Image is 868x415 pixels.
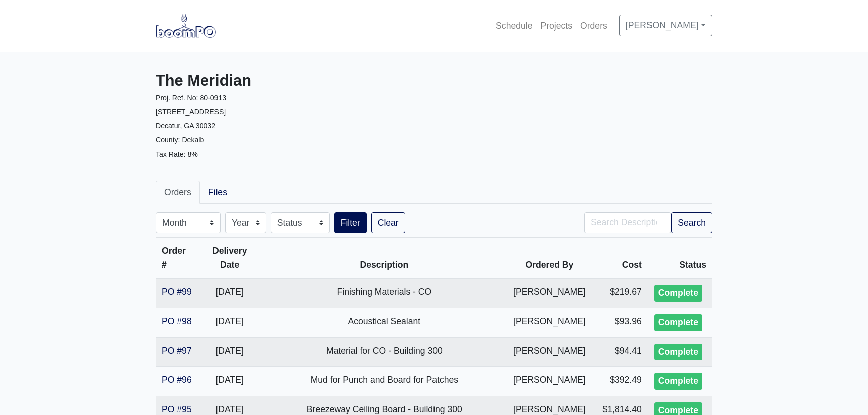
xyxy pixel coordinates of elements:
td: [PERSON_NAME] [507,308,592,337]
th: Delivery Date [198,238,262,279]
th: Ordered By [507,238,592,279]
a: Files [200,181,236,204]
button: Filter [334,212,367,233]
th: Status [648,238,712,279]
td: Mud for Punch and Board for Patches [262,367,507,396]
td: $93.96 [592,308,648,337]
a: Orders [156,181,200,204]
td: [PERSON_NAME] [507,278,592,308]
td: $219.67 [592,278,648,308]
td: [PERSON_NAME] [507,367,592,396]
td: Material for CO - Building 300 [262,337,507,367]
div: Complete [654,344,702,361]
td: [DATE] [198,337,262,367]
td: [DATE] [198,278,262,308]
small: County: Dekalb [156,136,204,144]
div: Complete [654,373,702,390]
img: boomPO [156,14,216,37]
td: [DATE] [198,308,262,337]
a: Schedule [492,15,536,37]
td: Finishing Materials - CO [262,278,507,308]
div: Complete [654,285,702,302]
th: Cost [592,238,648,279]
input: Search [584,212,671,233]
td: $94.41 [592,337,648,367]
a: PO #99 [162,287,192,297]
th: Description [262,238,507,279]
a: PO #97 [162,346,192,356]
a: Orders [576,15,611,37]
th: Order # [156,238,198,279]
a: PO #96 [162,375,192,385]
a: PO #95 [162,404,192,414]
h3: The Meridian [156,72,426,90]
small: Tax Rate: 8% [156,150,198,158]
a: Clear [371,212,405,233]
small: Proj. Ref. No: 80-0913 [156,94,226,102]
small: Decatur, GA 30032 [156,122,215,130]
td: [PERSON_NAME] [507,337,592,367]
div: Complete [654,314,702,331]
a: Projects [536,15,576,37]
a: [PERSON_NAME] [619,15,712,36]
a: PO #98 [162,316,192,326]
td: [DATE] [198,367,262,396]
button: Search [671,212,712,233]
small: [STREET_ADDRESS] [156,108,226,116]
td: Acoustical Sealant [262,308,507,337]
td: $392.49 [592,367,648,396]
